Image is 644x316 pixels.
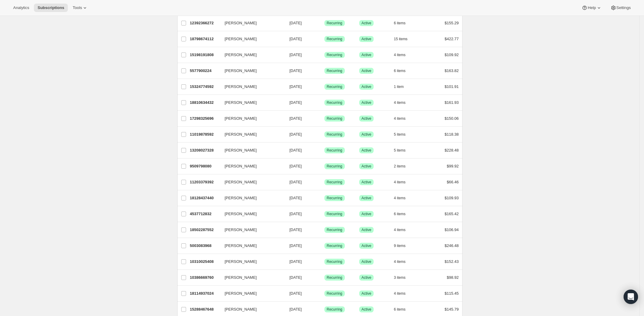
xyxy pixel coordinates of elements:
[394,275,406,280] span: 3 items
[394,19,412,27] button: 6 items
[290,84,302,89] span: [DATE]
[445,307,459,311] span: $145.79
[290,100,302,105] span: [DATE]
[190,243,220,249] p: 5003083968
[13,5,29,10] span: Analytics
[290,148,302,152] span: [DATE]
[190,195,220,201] p: 18128437440
[327,275,342,280] span: Recurring
[190,257,459,266] div: 10310025408[PERSON_NAME][DATE]SuccessRecurringSuccessActive4 items$152.43
[290,196,302,200] span: [DATE]
[190,275,220,281] p: 10386669760
[394,83,411,91] button: 1 item
[225,163,257,169] span: [PERSON_NAME]
[362,21,372,26] span: Active
[190,273,459,282] div: 10386669760[PERSON_NAME][DATE]SuccessRecurringSuccessActive3 items$98.92
[225,36,257,42] span: [PERSON_NAME]
[394,132,406,137] span: 5 items
[445,243,459,248] span: $246.48
[290,307,302,311] span: [DATE]
[362,37,372,41] span: Active
[394,259,406,264] span: 4 items
[394,196,406,200] span: 4 items
[394,162,412,170] button: 2 items
[221,66,281,76] button: [PERSON_NAME]
[190,179,220,185] p: 11203379392
[445,148,459,152] span: $228.48
[445,132,459,137] span: $118.38
[190,305,459,314] div: 15288467648[PERSON_NAME][DATE]SuccessRecurringSuccessActive6 items$145.79
[394,257,412,266] button: 4 items
[394,148,406,153] span: 5 items
[394,243,406,248] span: 9 items
[225,147,257,153] span: [PERSON_NAME]
[394,226,412,234] button: 4 items
[588,5,596,10] span: Help
[190,163,220,169] p: 9509798080
[327,37,342,41] span: Recurring
[221,34,281,44] button: [PERSON_NAME]
[190,162,459,170] div: 9509798080[PERSON_NAME][DATE]SuccessRecurringSuccessActive2 items$99.92
[225,131,257,137] span: [PERSON_NAME]
[190,289,459,298] div: 18114937024[PERSON_NAME][DATE]SuccessRecurringSuccessActive4 items$115.45
[445,100,459,105] span: $161.93
[362,243,372,248] span: Active
[225,275,257,281] span: [PERSON_NAME]
[327,180,342,185] span: Recurring
[190,36,220,42] p: 18798674112
[290,243,302,248] span: [DATE]
[221,273,281,282] button: [PERSON_NAME]
[327,68,342,73] span: Recurring
[394,116,406,121] span: 4 items
[362,148,372,153] span: Active
[290,37,302,41] span: [DATE]
[225,195,257,201] span: [PERSON_NAME]
[394,194,412,202] button: 4 items
[394,307,406,312] span: 6 items
[327,307,342,312] span: Recurring
[190,68,220,74] p: 5577900224
[73,5,82,10] span: Tools
[362,68,372,73] span: Active
[362,53,372,57] span: Active
[290,132,302,137] span: [DATE]
[394,178,412,186] button: 4 items
[221,177,281,187] button: [PERSON_NAME]
[394,114,412,123] button: 4 items
[327,116,342,121] span: Recurring
[362,180,372,185] span: Active
[221,130,281,139] button: [PERSON_NAME]
[362,196,372,200] span: Active
[290,212,302,216] span: [DATE]
[190,83,459,91] div: 15324774592[PERSON_NAME][DATE]SuccessRecurringSuccessActive1 item$101.91
[225,20,257,26] span: [PERSON_NAME]
[362,307,372,312] span: Active
[445,196,459,200] span: $109.93
[394,21,406,26] span: 6 items
[394,130,412,139] button: 5 items
[394,291,406,296] span: 4 items
[362,275,372,280] span: Active
[190,130,459,139] div: 11019878592[PERSON_NAME][DATE]SuccessRecurringSuccessActive5 items$118.38
[190,146,459,155] div: 13208027328[PERSON_NAME][DATE]SuccessRecurringSuccessActive5 items$228.48
[394,164,406,169] span: 2 items
[190,211,220,217] p: 4537712832
[327,148,342,153] span: Recurring
[190,52,220,58] p: 15198191808
[69,4,92,12] button: Tools
[225,68,257,74] span: [PERSON_NAME]
[225,84,257,90] span: [PERSON_NAME]
[445,227,459,232] span: $106.94
[34,4,68,12] button: Subscriptions
[38,5,64,10] span: Subscriptions
[221,305,281,314] button: [PERSON_NAME]
[327,164,342,169] span: Recurring
[394,100,406,105] span: 4 items
[225,52,257,58] span: [PERSON_NAME]
[445,21,459,25] span: $155.29
[394,210,412,218] button: 6 items
[221,18,281,28] button: [PERSON_NAME]
[327,259,342,264] span: Recurring
[225,116,257,122] span: [PERSON_NAME]
[607,4,634,12] button: Settings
